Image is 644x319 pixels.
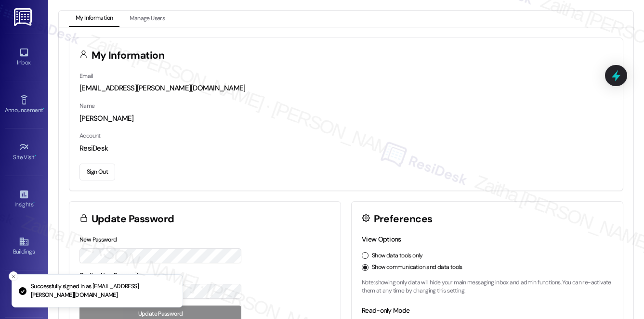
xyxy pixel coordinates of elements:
span: • [33,200,35,206]
a: Insights • [5,186,43,212]
label: Show communication and data tools [372,263,462,272]
label: Account [79,132,101,140]
span: • [35,153,36,159]
label: View Options [362,235,401,243]
label: Email [79,72,93,80]
a: Leads [5,281,43,307]
button: Sign Out [79,164,115,180]
h3: Update Password [92,214,174,224]
span: • [43,105,44,112]
label: Show data tools only [372,252,423,260]
div: [PERSON_NAME] [79,114,613,124]
a: Inbox [5,44,43,70]
label: New Password [79,236,117,243]
label: Read-only Mode [362,306,409,315]
img: ResiDesk Logo [14,8,34,26]
h3: Preferences [374,214,433,224]
p: Note: showing only data will hide your main messaging inbox and admin functions. You can re-activ... [362,279,613,295]
label: Name [79,102,95,110]
div: [EMAIL_ADDRESS][PERSON_NAME][DOMAIN_NAME] [79,83,613,93]
a: Buildings [5,233,43,259]
h3: My Information [92,51,165,61]
a: Site Visit • [5,139,43,165]
button: Manage Users [123,11,171,27]
button: My Information [69,11,119,27]
button: Close toast [9,271,18,281]
p: Successfully signed in as [EMAIL_ADDRESS][PERSON_NAME][DOMAIN_NAME] [31,282,175,299]
div: ResiDesk [79,143,613,153]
